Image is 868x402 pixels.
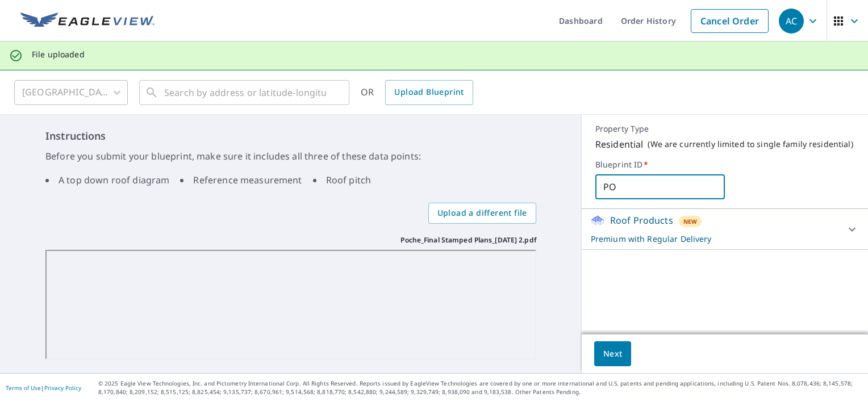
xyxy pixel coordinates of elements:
img: EV Logo [20,12,155,30]
a: Cancel Order [691,9,769,33]
p: ( We are currently limited to single family residential ) [648,139,853,149]
li: Reference measurement [180,173,302,187]
label: Upload a different file [428,203,536,224]
p: Premium with Regular Delivery [591,233,838,245]
li: A top down roof diagram [45,173,169,187]
p: Poche_Final Stamped Plans_[DATE] 2.pdf [400,235,536,245]
li: Roof pitch [313,173,372,187]
p: | [6,384,81,391]
div: AC [779,9,804,33]
p: Property Type [595,124,854,134]
p: Residential [595,137,644,151]
div: OR [361,80,473,105]
p: Roof Products [610,213,673,227]
div: [GEOGRAPHIC_DATA] [14,77,128,108]
a: Privacy Policy [44,384,81,392]
p: Before you submit your blueprint, make sure it includes all three of these data points: [45,149,536,163]
span: Upload a different file [437,206,527,220]
label: Blueprint ID [595,160,854,170]
a: Terms of Use [6,384,41,392]
span: Upload Blueprint [394,85,464,99]
input: Search by address or latitude-longitude [164,77,326,108]
button: Next [594,341,632,367]
h6: Instructions [45,128,536,144]
span: New [683,217,698,226]
p: File uploaded [32,49,85,60]
div: Roof ProductsNewPremium with Regular Delivery [591,213,859,245]
iframe: Poche_Final Stamped Plans_05.22.25 2.pdf [45,250,536,360]
p: © 2025 Eagle View Technologies, Inc. and Pictometry International Corp. All Rights Reserved. Repo... [98,379,862,396]
a: Upload Blueprint [385,80,473,105]
span: Next [603,347,623,361]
